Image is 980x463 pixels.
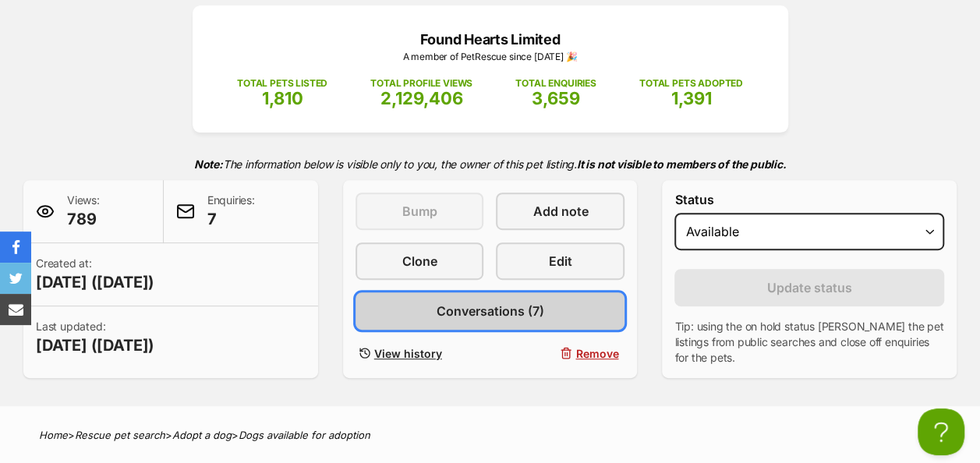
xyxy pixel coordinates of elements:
[674,193,944,207] label: Status
[207,193,255,230] p: Enquiries:
[767,278,852,297] span: Update status
[370,76,472,90] p: TOTAL PROFILE VIEWS
[532,88,580,108] span: 3,659
[239,429,370,441] a: Dogs available for adoption
[532,202,588,221] span: Add note
[670,88,711,108] span: 1,391
[918,408,964,455] iframe: Help Scout Beacon - Open
[207,208,255,230] span: 7
[75,429,165,441] a: Rescue pet search
[496,193,624,230] a: Add note
[356,193,484,230] button: Bump
[262,88,303,108] span: 1,810
[436,302,543,320] span: Conversations (7)
[496,342,624,365] button: Remove
[496,242,624,280] a: Edit
[380,88,463,108] span: 2,129,406
[216,29,765,50] p: Found Hearts Limited
[402,202,437,221] span: Bump
[23,148,957,180] p: The information below is visible only to you, the owner of this pet listing.
[39,429,68,441] a: Home
[36,334,154,356] span: [DATE] ([DATE])
[36,256,154,293] p: Created at:
[402,252,437,270] span: Clone
[356,342,484,365] a: View history
[194,157,223,171] strong: Note:
[577,157,787,171] strong: It is not visible to members of the public.
[36,271,154,293] span: [DATE] ([DATE])
[639,76,743,90] p: TOTAL PETS ADOPTED
[575,345,618,362] span: Remove
[674,269,944,306] button: Update status
[67,208,100,230] span: 789
[356,242,484,280] a: Clone
[674,319,944,366] p: Tip: using the on hold status [PERSON_NAME] the pet listings from public searches and close off e...
[67,193,100,230] p: Views:
[36,319,154,356] p: Last updated:
[172,429,232,441] a: Adopt a dog
[549,252,572,270] span: Edit
[216,50,765,64] p: A member of PetRescue since [DATE] 🎉
[356,292,625,330] a: Conversations (7)
[374,345,442,362] span: View history
[237,76,327,90] p: TOTAL PETS LISTED
[515,76,596,90] p: TOTAL ENQUIRIES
